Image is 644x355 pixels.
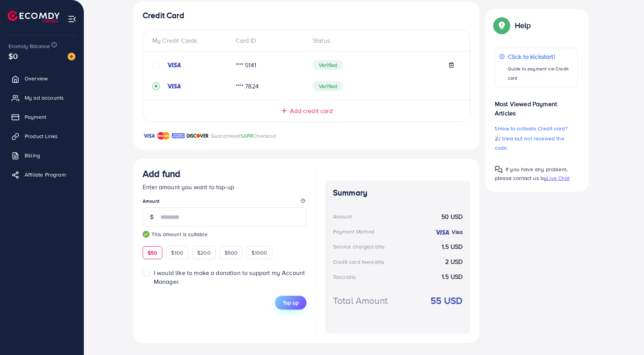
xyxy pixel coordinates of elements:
[171,249,183,257] span: $100
[143,11,470,20] h4: Credit Card
[6,148,78,163] a: Billing
[25,171,66,178] span: Affiliate Program
[275,296,306,310] button: Top up
[8,50,18,62] span: $0
[313,81,343,91] span: Verified
[240,132,253,140] span: SAFE
[333,258,387,266] div: Credit card fee
[442,272,463,281] strong: 1.5 USD
[6,90,78,105] a: My ad accounts
[333,294,388,307] div: Total Amount
[8,11,60,23] img: logo
[369,259,384,265] small: (4.00%)
[370,244,384,250] small: (3.00%)
[25,113,46,121] span: Payment
[495,165,567,182] span: If you have any problem, please contact us by
[547,174,569,182] span: Live Chat
[333,213,352,220] div: Amount
[225,249,238,257] span: $500
[143,198,306,207] legend: Amount
[434,229,450,235] img: credit
[154,268,305,286] span: I would like to make a donation to support my Account Manager.
[333,188,463,198] h4: Summary
[290,107,332,115] span: Add credit card
[508,64,574,83] p: Guide to payment via Credit card
[495,134,578,152] p: 2.
[25,94,64,102] span: My ad accounts
[197,249,211,257] span: $200
[166,62,181,68] img: credit
[306,36,461,45] div: Status
[442,242,463,251] strong: 1.5 USD
[445,257,463,266] strong: 2 USD
[333,228,374,235] div: Payment Method
[313,60,343,70] span: Verified
[25,152,40,159] span: Billing
[152,36,230,45] div: My Credit Cards
[68,53,75,60] img: image
[6,167,78,182] a: Affiliate Program
[152,82,160,90] svg: record circle
[172,131,185,140] img: brand
[68,15,77,23] img: menu
[6,109,78,125] a: Payment
[611,320,638,349] iframe: Chat
[230,36,307,45] div: Card ID
[508,52,574,61] p: Click to kickstart!
[431,294,463,307] strong: 55 USD
[166,83,181,89] img: credit
[251,249,267,257] span: $1000
[6,128,78,144] a: Product Links
[495,135,564,152] span: I tried but not received the code.
[143,168,180,179] h3: Add fund
[6,71,78,86] a: Overview
[143,182,306,192] p: Enter amount you want to top-up
[333,243,387,250] div: Service charge
[211,131,276,140] p: Guaranteed Checkout
[152,61,160,69] svg: circle
[341,274,356,280] small: (3.00%)
[495,166,503,173] img: Popup guide
[186,131,209,140] img: brand
[25,75,48,82] span: Overview
[515,21,531,30] p: Help
[143,231,150,238] img: guide
[333,273,358,281] div: Tax
[8,42,50,50] span: Ecomdy Balance
[441,212,463,221] strong: 50 USD
[143,230,306,238] small: This amount is suitable
[452,228,463,236] strong: Visa
[143,131,155,140] img: brand
[157,131,170,140] img: brand
[283,299,299,307] span: Top up
[495,93,578,118] p: Most Viewed Payment Articles
[498,125,567,132] span: How to activate Credit card?
[495,18,509,32] img: Popup guide
[148,249,157,257] span: $50
[25,132,58,140] span: Product Links
[495,124,578,133] p: 1.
